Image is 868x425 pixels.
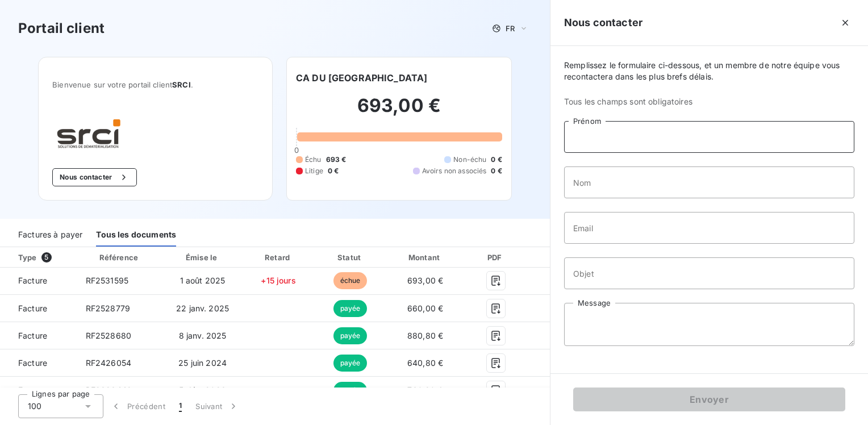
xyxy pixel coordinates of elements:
[9,303,68,314] span: Facture
[179,401,182,412] span: 1
[333,327,368,344] span: payée
[407,303,443,313] span: 660,00 €
[180,276,226,285] span: 1 août 2025
[453,155,486,165] span: Non-échu
[333,272,368,289] span: échue
[467,252,524,263] div: PDF
[294,145,299,155] span: 0
[388,252,462,263] div: Montant
[52,116,125,150] img: Company logo
[9,275,68,286] span: Facture
[506,24,515,33] span: FR
[564,15,642,31] h5: Nous contacter
[165,252,240,263] div: Émise le
[9,385,68,396] span: Facture
[99,253,138,262] div: Référence
[18,18,105,39] h3: Portail client
[333,300,368,317] span: payée
[9,330,68,341] span: Facture
[491,155,502,165] span: 0 €
[244,252,312,263] div: Retard
[28,401,41,412] span: 100
[326,155,347,165] span: 693 €
[305,166,323,176] span: Litige
[529,252,602,263] div: Actions
[172,394,189,418] button: 1
[52,80,258,89] span: Bienvenue sur votre portail client .
[176,303,229,313] span: 22 janv. 2025
[573,388,845,411] button: Envoyer
[407,358,443,368] span: 640,80 €
[11,252,74,263] div: Type
[564,96,854,107] span: Tous les champs sont obligatoires
[86,303,130,313] span: RF2528779
[178,358,227,368] span: 25 juin 2024
[86,385,132,395] span: RF2323448
[189,394,246,418] button: Suivant
[296,94,502,128] h2: 693,00 €
[179,331,227,340] span: 8 janv. 2025
[296,71,427,85] h6: CA DU [GEOGRAPHIC_DATA]
[172,80,191,89] span: SRCI
[407,331,443,340] span: 880,80 €
[564,121,854,153] input: placeholder
[407,385,443,395] span: 760,80 €
[422,166,487,176] span: Avoirs non associés
[305,155,322,165] span: Échu
[179,385,226,395] span: 5 déc. 2023
[564,166,854,198] input: placeholder
[407,276,443,285] span: 693,00 €
[564,257,854,289] input: placeholder
[86,331,131,340] span: RF2528680
[52,168,136,186] button: Nous contacter
[41,252,52,262] span: 5
[86,276,128,285] span: RF2531595
[96,223,176,247] div: Tous les documents
[491,166,502,176] span: 0 €
[564,212,854,244] input: placeholder
[564,60,854,82] span: Remplissez le formulaire ci-dessous, et un membre de notre équipe vous recontactera dans les plus...
[103,394,172,418] button: Précédent
[18,223,82,247] div: Factures à payer
[328,166,339,176] span: 0 €
[317,252,383,263] div: Statut
[86,358,131,368] span: RF2426054
[9,357,68,369] span: Facture
[261,276,295,285] span: +15 jours
[333,355,368,372] span: payée
[333,382,368,399] span: payée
